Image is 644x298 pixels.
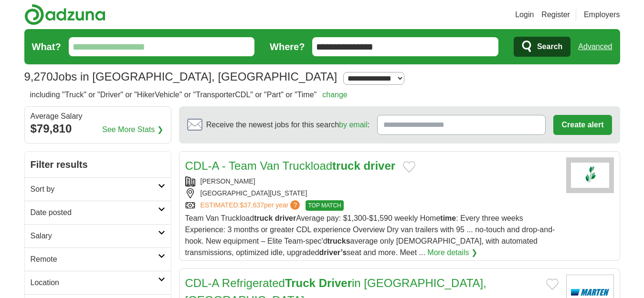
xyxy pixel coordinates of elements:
a: Salary [25,224,171,247]
h2: Salary [31,230,158,242]
button: Search [514,37,570,57]
span: Team Van Truckload Average pay: $1,300-$1,590 weekly Home : Every three weeks Experience: 3 month... [185,214,555,257]
a: change [322,91,348,99]
h2: including "Truck" or "Driver" or "HikerVehicle" or "TransporterCDL" or "Part" or "Time" [30,89,348,101]
h2: Remote [31,254,158,265]
button: Add to favorite jobs [403,161,415,173]
a: Login [515,9,534,21]
strong: trucks [327,237,350,245]
h1: Jobs in [GEOGRAPHIC_DATA], [GEOGRAPHIC_DATA] [24,70,338,83]
strong: truck [254,214,273,222]
div: $79,810 [31,120,165,137]
a: Remote [25,247,171,271]
h2: Filter results [25,152,171,177]
strong: driver [363,159,395,172]
strong: truck [332,159,360,172]
a: Advanced [578,37,612,56]
strong: driver [275,214,296,222]
a: Location [25,271,171,294]
img: Adzuna logo [24,4,106,25]
strong: Driver [319,277,352,289]
a: Employers [584,9,620,21]
span: 9,270 [24,68,53,85]
span: ? [290,200,300,210]
a: [PERSON_NAME] [201,177,255,185]
strong: time [440,214,456,222]
div: [GEOGRAPHIC_DATA][US_STATE] [185,188,559,198]
span: TOP MATCH [306,200,343,211]
button: Create alert [553,115,612,135]
label: Where? [270,40,305,54]
strong: Truck [285,277,316,289]
h2: Location [31,277,158,288]
a: Sort by [25,177,171,201]
span: Search [537,37,562,56]
a: See More Stats ❯ [102,124,163,135]
a: by email [339,121,368,129]
div: Average Salary [31,113,165,120]
label: What? [32,40,61,54]
button: Add to favorite jobs [546,278,559,290]
img: Schneider logo [566,157,614,193]
h2: Sort by [31,184,158,195]
h2: Date posted [31,207,158,218]
strong: driver’s [319,248,347,257]
a: More details ❯ [427,247,477,258]
span: $37,637 [240,201,264,209]
a: Date posted [25,201,171,224]
a: Register [541,9,570,21]
a: CDL-A - Team Van Truckloadtruck driver [185,159,396,172]
a: ESTIMATED:$37,637per year? [201,200,302,211]
span: Receive the newest jobs for this search : [206,119,370,131]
